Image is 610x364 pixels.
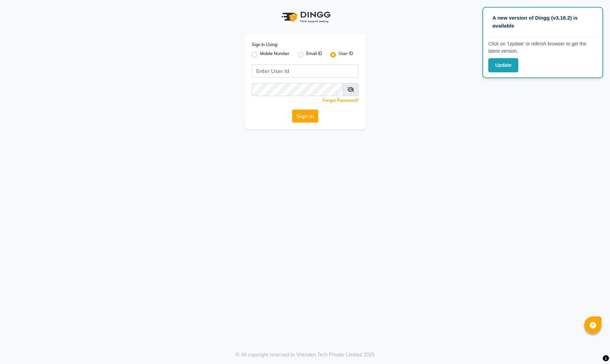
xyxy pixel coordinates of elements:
[323,98,359,103] a: Forgot Password?
[252,64,359,77] input: Username
[252,42,278,48] label: Sign In Using:
[492,14,593,30] p: A new version of Dingg (v3.18.2) is available
[339,51,353,59] label: User ID
[278,7,333,27] img: logo1.svg
[488,40,597,55] p: Click on ‘Update’ or refersh browser to get the latest version.
[488,58,518,72] button: Update
[292,110,318,123] button: Sign In
[252,83,343,96] input: Username
[260,51,290,59] label: Mobile Number
[306,51,322,59] label: Email ID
